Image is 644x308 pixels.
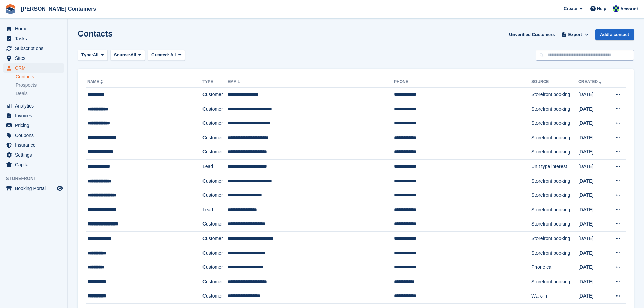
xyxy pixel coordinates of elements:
td: Walk-in [531,289,578,304]
span: All [93,52,99,58]
a: menu [3,184,64,193]
a: Add a contact [595,29,634,40]
td: Storefront booking [531,217,578,232]
td: Storefront booking [531,102,578,116]
span: All [130,52,136,58]
span: Coupons [15,131,55,140]
td: [DATE] [578,203,609,217]
td: [DATE] [578,275,609,289]
h1: Contacts [78,29,113,38]
td: [DATE] [578,160,609,174]
span: Source: [114,52,130,58]
td: Storefront booking [531,131,578,145]
td: Customer [202,289,228,304]
th: Type [202,77,228,88]
a: menu [3,160,64,169]
td: Customer [202,174,228,188]
td: Lead [202,160,228,174]
a: menu [3,63,64,73]
td: [DATE] [578,188,609,203]
td: [DATE] [578,260,609,275]
span: Storefront [6,175,67,182]
button: Export [560,29,590,40]
a: menu [3,34,64,43]
a: Created [578,79,603,84]
a: Deals [16,90,64,97]
span: Invoices [15,111,55,120]
td: [DATE] [578,246,609,260]
td: [DATE] [578,217,609,232]
button: Created: All [148,50,185,61]
td: [DATE] [578,289,609,304]
td: Storefront booking [531,203,578,217]
span: Insurance [15,140,55,150]
span: Settings [15,150,55,160]
button: Type: All [78,50,108,61]
span: Export [568,31,582,38]
span: Account [620,6,638,13]
td: [DATE] [578,174,609,188]
a: menu [3,111,64,120]
span: Capital [15,160,55,169]
span: Pricing [15,121,55,130]
td: Customer [202,275,228,289]
a: Name [87,79,104,84]
td: Lead [202,203,228,217]
a: Prospects [16,81,64,89]
a: [PERSON_NAME] Containers [18,3,99,15]
a: menu [3,131,64,140]
td: Customer [202,188,228,203]
span: Deals [16,90,28,97]
td: Phone call [531,260,578,275]
span: Prospects [16,82,37,88]
th: Source [531,77,578,88]
a: menu [3,150,64,160]
td: [DATE] [578,116,609,131]
td: Customer [202,145,228,160]
td: Customer [202,131,228,145]
td: Customer [202,246,228,260]
span: Home [15,24,55,33]
span: Subscriptions [15,44,55,53]
td: Customer [202,260,228,275]
a: Contacts [16,74,64,80]
th: Email [228,77,394,88]
span: Tasks [15,34,55,43]
td: Storefront booking [531,88,578,102]
td: Customer [202,88,228,102]
td: Storefront booking [531,246,578,260]
td: [DATE] [578,145,609,160]
td: Storefront booking [531,232,578,246]
a: menu [3,53,64,63]
td: [DATE] [578,88,609,102]
span: Analytics [15,101,55,111]
img: stora-icon-8386f47178a22dfd0bd8f6a31ec36ba5ce8667c1dd55bd0f319d3a0aa187defe.svg [5,4,16,14]
a: Preview store [56,184,64,192]
span: Created: [151,52,169,57]
td: Storefront booking [531,116,578,131]
span: Booking Portal [15,184,55,193]
td: Customer [202,232,228,246]
td: Storefront booking [531,174,578,188]
a: menu [3,24,64,33]
span: All [170,52,176,57]
a: menu [3,121,64,130]
a: menu [3,44,64,53]
span: Sites [15,53,55,63]
td: [DATE] [578,131,609,145]
td: Unit type interest [531,160,578,174]
a: Unverified Customers [506,29,557,40]
td: [DATE] [578,232,609,246]
td: Customer [202,217,228,232]
th: Phone [394,77,531,88]
span: Type: [81,52,93,58]
span: CRM [15,63,55,73]
a: menu [3,101,64,111]
img: Audra Whitelaw [613,5,619,12]
button: Source: All [110,50,145,61]
td: Customer [202,116,228,131]
td: [DATE] [578,102,609,116]
td: Customer [202,102,228,116]
span: Create [564,5,577,12]
a: menu [3,140,64,150]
